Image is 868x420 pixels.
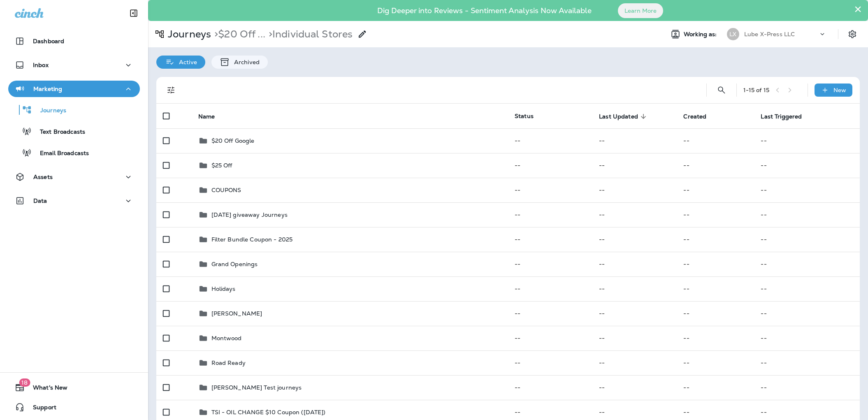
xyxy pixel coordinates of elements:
td: -- [592,252,677,276]
button: Text Broadcasts [8,123,140,140]
td: -- [508,326,592,350]
td: -- [754,252,860,276]
td: -- [508,276,592,301]
button: Search Journeys [713,82,730,98]
span: Name [198,113,226,120]
td: -- [754,375,860,400]
span: Name [198,113,215,120]
td: -- [754,350,860,375]
td: -- [677,276,754,301]
p: Archived [230,59,260,65]
td: -- [754,326,860,350]
td: -- [677,326,754,350]
p: $20 Off Google [211,28,265,40]
button: Email Broadcasts [8,144,140,161]
td: -- [754,202,860,227]
td: -- [508,153,592,178]
td: -- [592,178,677,202]
button: Support [8,399,140,415]
td: -- [754,128,860,153]
span: Last Updated [599,113,649,120]
td: -- [592,301,677,326]
p: COUPONS [211,187,241,193]
td: -- [508,375,592,400]
p: Assets [33,174,53,180]
td: -- [677,375,754,400]
p: Filter Bundle Coupon - 2025 [211,236,293,243]
td: -- [677,128,754,153]
p: Email Broadcasts [32,150,89,158]
div: 1 - 15 of 15 [743,87,769,93]
p: [DATE] giveaway Journeys [211,211,288,218]
td: -- [592,153,677,178]
button: Assets [8,169,140,185]
td: -- [508,227,592,252]
span: Status [515,112,534,120]
span: Support [25,404,56,414]
button: Filters [163,82,179,98]
button: Journeys [8,101,140,118]
td: -- [677,178,754,202]
td: -- [508,128,592,153]
button: Marketing [8,81,140,97]
p: Lube X-Press LLC [744,31,795,37]
p: Text Broadcasts [32,128,85,136]
td: -- [508,178,592,202]
p: [PERSON_NAME] [211,310,262,317]
p: New [833,87,846,93]
td: -- [508,301,592,326]
div: LX [727,28,739,40]
p: Inbox [33,62,49,68]
p: Journeys [165,28,211,40]
span: 18 [19,378,30,387]
p: Holidays [211,285,236,292]
button: Learn More [618,3,663,18]
td: -- [508,202,592,227]
p: Montwood [211,335,242,341]
p: $20 Off Google [211,137,255,144]
p: $25 Off [211,162,232,169]
p: Marketing [33,86,62,92]
span: What's New [25,384,67,394]
td: -- [677,301,754,326]
td: -- [592,202,677,227]
button: Close [854,2,862,16]
td: -- [508,252,592,276]
span: Working as: [684,31,719,38]
td: -- [592,227,677,252]
button: Collapse Sidebar [122,5,145,21]
td: -- [592,128,677,153]
p: TSI - OIL CHANGE $10 Coupon ([DATE]) [211,409,326,415]
p: Active [175,59,197,65]
td: -- [677,153,754,178]
p: Road Ready [211,360,246,366]
span: Created [683,113,717,120]
button: Settings [845,27,860,42]
td: -- [754,276,860,301]
p: Journeys [32,107,66,115]
span: Last Triggered [761,113,802,120]
span: Last Updated [599,113,638,120]
button: Inbox [8,57,140,73]
p: [PERSON_NAME] Test journeys [211,384,302,391]
p: Dig Deeper into Reviews - Sentiment Analysis Now Available [353,9,615,12]
td: -- [508,350,592,375]
td: -- [677,227,754,252]
td: -- [592,326,677,350]
td: -- [677,202,754,227]
td: -- [754,301,860,326]
p: Grand Openings [211,261,258,267]
td: -- [754,227,860,252]
td: -- [677,252,754,276]
td: -- [754,178,860,202]
td: -- [754,153,860,178]
p: Dashboard [33,38,64,44]
td: -- [677,350,754,375]
td: -- [592,375,677,400]
button: Data [8,193,140,209]
button: Dashboard [8,33,140,49]
td: -- [592,276,677,301]
td: -- [592,350,677,375]
span: Created [683,113,706,120]
p: Data [33,197,47,204]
